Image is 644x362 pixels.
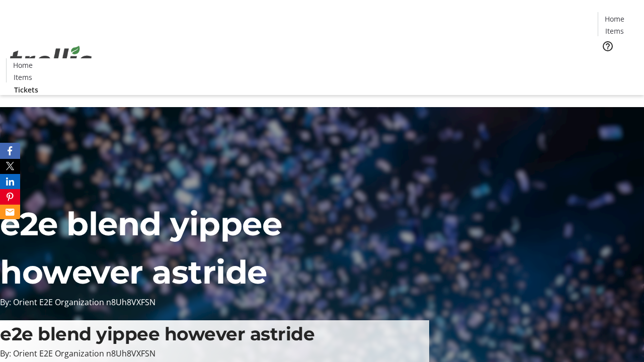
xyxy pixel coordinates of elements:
span: Home [13,60,33,70]
a: Items [7,72,39,82]
a: Home [7,60,39,70]
a: Items [598,26,630,36]
span: Items [605,26,624,36]
img: Orient E2E Organization n8Uh8VXFSN's Logo [6,35,96,85]
span: Tickets [606,58,630,69]
a: Tickets [598,58,638,69]
a: Home [598,14,630,24]
a: Tickets [6,84,46,95]
span: Home [605,14,624,24]
span: Items [14,72,32,82]
button: Help [598,36,618,56]
span: Tickets [14,84,38,95]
